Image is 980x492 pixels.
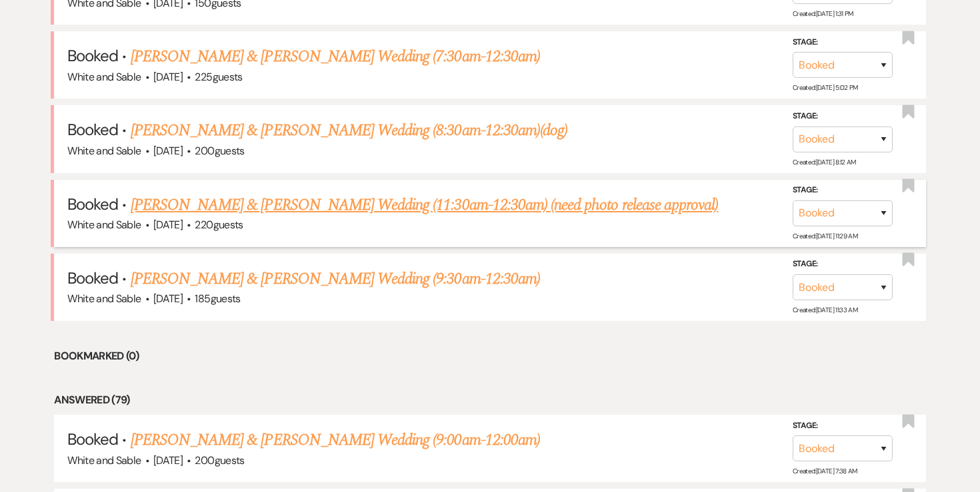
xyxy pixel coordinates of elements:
[67,453,141,467] span: White and Sable
[153,218,183,232] span: [DATE]
[793,467,857,475] span: Created: [DATE] 7:38 AM
[131,267,540,291] a: [PERSON_NAME] & [PERSON_NAME] Wedding (9:30am-12:30am)
[153,144,183,158] span: [DATE]
[793,35,893,50] label: Stage:
[195,70,242,84] span: 225 guests
[195,292,240,306] span: 185 guests
[67,119,118,140] span: Booked
[793,158,856,166] span: Created: [DATE] 8:12 AM
[793,109,893,124] label: Stage:
[131,45,540,69] a: [PERSON_NAME] & [PERSON_NAME] Wedding (7:30am-12:30am)
[67,268,118,288] span: Booked
[131,119,567,142] a: [PERSON_NAME] & [PERSON_NAME] Wedding (8:30am-12:30am)(dog)
[67,429,118,449] span: Booked
[67,70,141,84] span: White and Sable
[67,194,118,214] span: Booked
[793,306,857,314] span: Created: [DATE] 11:33 AM
[67,45,118,66] span: Booked
[793,83,858,92] span: Created: [DATE] 5:02 PM
[793,232,857,240] span: Created: [DATE] 11:29 AM
[54,348,926,365] li: Bookmarked (0)
[793,257,893,272] label: Stage:
[195,453,244,467] span: 200 guests
[153,453,183,467] span: [DATE]
[195,218,243,232] span: 220 guests
[67,218,141,232] span: White and Sable
[67,144,141,158] span: White and Sable
[153,70,183,84] span: [DATE]
[54,391,926,409] li: Answered (79)
[153,292,183,306] span: [DATE]
[195,144,244,158] span: 200 guests
[131,193,718,217] a: [PERSON_NAME] & [PERSON_NAME] Wedding (11:30am-12:30am) (need photo release approval)
[793,9,853,18] span: Created: [DATE] 1:31 PM
[67,292,141,306] span: White and Sable
[131,428,540,452] a: [PERSON_NAME] & [PERSON_NAME] Wedding (9:00am-12:00am)
[793,419,893,433] label: Stage:
[793,183,893,198] label: Stage:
